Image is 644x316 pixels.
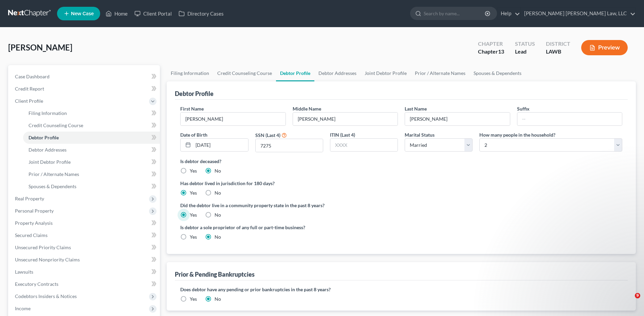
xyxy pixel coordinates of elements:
label: Yes [190,296,197,302]
button: Preview [581,40,628,55]
span: Credit Report [15,86,44,92]
label: Did the debtor live in a community property state in the past 8 years? [180,202,622,209]
iframe: Intercom live chat [621,293,637,309]
div: Status [515,40,535,48]
input: M.I [293,113,398,125]
div: Debtor Profile [175,90,214,98]
span: Property Analysis [15,220,53,226]
label: ITIN (Last 4) [330,131,355,138]
a: Prior / Alternate Names [23,168,160,180]
label: No [215,296,221,302]
span: Client Profile [15,98,43,104]
span: [PERSON_NAME] [8,42,72,52]
span: Real Property [15,196,44,201]
span: Credit Counseling Course [29,122,83,128]
label: Date of Birth [180,131,207,138]
span: Unsecured Priority Claims [15,244,71,250]
input: -- [517,113,622,125]
span: Secured Claims [15,232,48,238]
a: Prior / Alternate Names [411,65,470,81]
input: MM/DD/YYYY [193,139,248,152]
span: Unsecured Nonpriority Claims [15,257,80,262]
div: Chapter [478,40,504,48]
label: First Name [180,105,204,112]
a: Credit Report [10,83,160,95]
span: Codebtors Insiders & Notices [15,293,77,299]
label: Yes [190,234,197,240]
a: Filing Information [23,107,160,119]
a: Credit Counseling Course [23,119,160,132]
div: District [546,40,570,48]
a: Directory Cases [175,7,227,20]
a: Debtor Profile [276,65,314,81]
span: Debtor Profile [29,135,59,140]
a: Home [102,7,131,20]
input: XXXX [256,139,323,152]
label: No [215,234,221,240]
a: Spouses & Dependents [470,65,526,81]
a: Filing Information [167,65,213,81]
label: Has debtor lived in jurisdiction for 180 days? [180,180,622,187]
span: Filing Information [29,110,67,116]
span: Personal Property [15,208,54,214]
a: Case Dashboard [10,71,160,83]
label: Suffix [517,105,530,112]
label: How many people in the household? [479,131,555,138]
label: Is debtor deceased? [180,158,622,165]
span: Lawsuits [15,269,33,275]
label: Last Name [405,105,427,112]
label: Does debtor have any pending or prior bankruptcies in the past 8 years? [180,286,622,293]
a: Unsecured Priority Claims [10,241,160,254]
span: Debtor Addresses [29,147,67,153]
span: Income [15,305,31,311]
a: Debtor Addresses [314,65,361,81]
input: Search by name... [424,7,486,20]
span: Case Dashboard [15,74,50,79]
label: Yes [190,167,197,174]
a: Spouses & Dependents [23,180,160,193]
div: LAWB [546,48,570,56]
a: [PERSON_NAME] [PERSON_NAME] Law, LLC [521,7,636,20]
label: No [215,212,221,218]
span: New Case [71,11,94,16]
span: Spouses & Dependents [29,183,76,189]
label: Yes [190,190,197,196]
span: 13 [498,48,504,55]
a: Help [497,7,520,20]
label: No [215,167,221,174]
a: Client Portal [131,7,175,20]
label: Marital Status [405,131,435,138]
div: Chapter [478,48,504,56]
input: -- [181,113,285,125]
input: -- [405,113,510,125]
a: Credit Counseling Course [213,65,276,81]
a: Executory Contracts [10,278,160,290]
span: Joint Debtor Profile [29,159,71,165]
a: Property Analysis [10,217,160,229]
div: Prior & Pending Bankruptcies [175,270,255,278]
label: Yes [190,212,197,218]
a: Lawsuits [10,266,160,278]
a: Debtor Addresses [23,144,160,156]
span: 9 [635,293,640,298]
a: Debtor Profile [23,132,160,144]
span: Prior / Alternate Names [29,171,79,177]
div: Lead [515,48,535,56]
a: Joint Debtor Profile [361,65,411,81]
a: Unsecured Nonpriority Claims [10,254,160,266]
a: Joint Debtor Profile [23,156,160,168]
label: Middle Name [293,105,321,112]
span: Executory Contracts [15,281,58,287]
a: Secured Claims [10,229,160,241]
label: SSN (Last 4) [255,132,280,139]
label: Is debtor a sole proprietor of any full or part-time business? [180,224,398,231]
label: No [215,190,221,196]
input: XXXX [330,139,398,152]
